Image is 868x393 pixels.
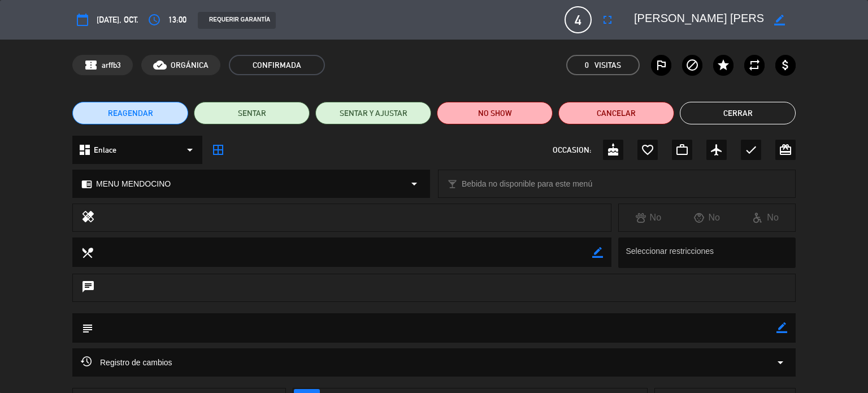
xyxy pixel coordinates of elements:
[592,247,603,258] i: border_color
[72,10,93,30] button: calendar_today
[437,102,553,124] button: NO SHOW
[407,177,421,191] i: arrow_drop_down
[776,322,787,333] i: border_color
[153,58,167,72] i: cloud_done
[211,143,225,157] i: border_all
[685,58,699,72] i: block
[558,102,674,124] button: Cancelar
[597,10,618,30] button: fullscreen
[81,210,95,226] i: healing
[654,58,668,72] i: outlined_flag
[81,280,95,296] i: chat
[447,179,458,189] i: local_bar
[168,13,186,27] span: 13:00
[315,102,431,124] button: SENTAR Y AJUSTAR
[717,58,730,72] i: star
[774,15,785,25] i: border_color
[183,143,197,157] i: arrow_drop_down
[102,59,121,72] span: arffb3
[585,59,589,72] span: 0
[171,59,209,72] span: ORGÁNICA
[680,102,796,124] button: Cerrar
[675,143,689,157] i: work_outline
[194,102,310,124] button: SENTAR
[76,13,89,27] i: calendar_today
[565,6,592,33] span: 4
[81,356,172,369] span: Registro de cambios
[553,144,591,157] span: OCCASION:
[779,58,792,72] i: attach_money
[736,210,795,225] div: No
[779,143,792,157] i: card_giftcard
[748,58,761,72] i: repeat
[641,143,654,157] i: favorite_border
[462,178,592,191] span: Bebida no disponible para este menú
[594,59,621,72] em: Visitas
[678,210,736,225] div: No
[147,13,161,27] i: access_time
[619,210,678,225] div: No
[198,12,276,29] div: REQUERIR GARANTÍA
[72,102,188,124] button: REAGENDAR
[144,10,164,30] button: access_time
[81,322,93,334] i: subject
[229,55,325,75] span: CONFIRMADA
[94,144,116,157] span: Enlace
[710,143,723,157] i: airplanemode_active
[601,13,614,27] i: fullscreen
[744,143,758,157] i: check
[108,107,153,119] span: REAGENDAR
[97,13,138,27] span: [DATE], oct.
[774,356,787,369] i: arrow_drop_down
[81,246,93,258] i: local_dining
[78,143,92,157] i: dashboard
[84,58,98,72] span: confirmation_number
[96,178,171,191] span: MENU MENDOCINO
[81,179,92,189] i: chrome_reader_mode
[606,143,620,157] i: cake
